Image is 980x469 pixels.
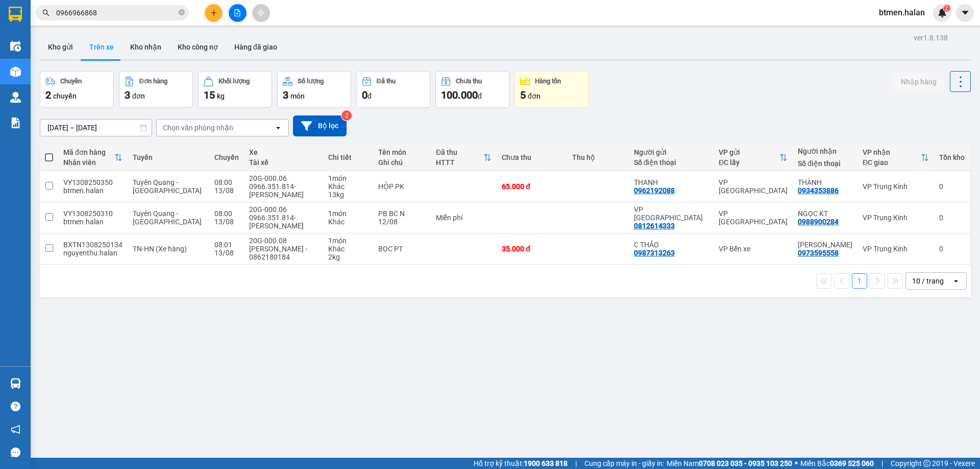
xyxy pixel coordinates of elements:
[293,115,347,136] button: Bộ lọc
[45,89,51,101] span: 2
[377,78,396,85] div: Đã thu
[328,218,368,226] div: Khác
[800,458,874,469] span: Miền Bắc
[217,92,225,100] span: kg
[298,78,324,85] div: Số lượng
[10,378,21,389] img: warehouse-icon
[478,92,482,100] span: đ
[961,8,970,17] span: caret-down
[249,148,318,156] div: Xe
[63,178,122,186] div: VY1308250350
[535,78,561,85] div: Hàng tồn
[277,71,351,108] button: Số lượng3món
[214,178,239,186] div: 08:00
[863,245,929,253] div: VP Trung Kính
[719,148,779,156] div: VP gửi
[10,41,21,52] img: warehouse-icon
[939,214,965,222] div: 0
[524,459,568,467] strong: 1900 633 818
[378,158,426,167] div: Ghi chú
[798,159,852,168] div: Số điện thoại
[60,78,82,85] div: Chuyến
[132,92,145,100] span: đơn
[11,448,20,457] span: message
[938,8,947,17] img: icon-new-feature
[634,178,708,186] div: THANH
[226,35,285,59] button: Hàng đã giao
[204,89,215,101] span: 15
[634,186,675,195] div: 0962192088
[952,277,960,285] svg: open
[179,9,185,15] span: close-circle
[63,186,122,195] div: btmen.halan
[939,153,965,161] div: Tồn kho
[584,458,664,469] span: Cung cấp máy in - giấy in:
[133,209,202,226] span: Tuyên Quang - [GEOGRAPHIC_DATA]
[528,92,541,100] span: đơn
[502,245,561,253] div: 35.000 đ
[881,458,883,469] span: |
[122,35,169,59] button: Kho nhận
[634,158,708,167] div: Số điện thoại
[198,71,272,108] button: Khối lượng15kg
[328,209,368,218] div: 1 món
[249,182,318,199] div: 0966.351.814- [PERSON_NAME]
[923,460,930,467] span: copyright
[40,120,152,136] input: Select a date range.
[436,214,492,222] div: Miễn phí
[81,35,122,59] button: Trên xe
[229,4,247,22] button: file-add
[9,7,22,22] img: logo-vxr
[943,5,950,12] sup: 2
[234,9,241,16] span: file-add
[328,245,368,253] div: Khác
[42,9,50,16] span: search
[214,241,239,249] div: 08:01
[852,273,867,289] button: 1
[218,78,250,85] div: Khối lượng
[436,158,483,167] div: HTTT
[378,245,426,253] div: BỌC PT
[252,4,270,22] button: aim
[214,209,239,218] div: 08:00
[10,92,21,103] img: warehouse-icon
[179,8,185,18] span: close-circle
[367,92,372,100] span: đ
[699,459,792,467] strong: 0708 023 035 - 0935 103 250
[214,218,239,226] div: 13/08
[441,89,478,101] span: 100.000
[956,4,974,22] button: caret-down
[163,123,233,133] div: Chọn văn phòng nhận
[798,241,852,249] div: MAI HƯƠNG
[456,78,482,85] div: Chưa thu
[435,71,509,108] button: Chưa thu100.000đ
[714,144,793,171] th: Toggle SortBy
[328,253,368,261] div: 2 kg
[133,178,202,195] span: Tuyên Quang - [GEOGRAPHIC_DATA]
[249,245,318,261] div: [PERSON_NAME] - 0862180184
[214,186,239,195] div: 13/08
[139,78,167,85] div: Đơn hàng
[863,158,921,167] div: ĐC giao
[634,222,675,230] div: 0812614333
[40,35,81,59] button: Kho gửi
[249,214,318,230] div: 0966.351.814- [PERSON_NAME]
[63,148,114,156] div: Mã đơn hàng
[58,144,128,171] th: Toggle SortBy
[283,89,288,101] span: 3
[719,209,788,226] div: VP [GEOGRAPHIC_DATA]
[119,71,193,108] button: Đơn hàng3đơn
[10,118,21,128] img: solution-icon
[205,4,223,22] button: plus
[328,182,368,191] div: Khác
[328,153,368,161] div: Chi tiết
[798,147,852,155] div: Người nhận
[53,92,77,100] span: chuyến
[634,205,708,222] div: VP VĨNH YÊN
[914,32,948,43] div: ver 1.8.138
[863,182,929,191] div: VP Trung Kính
[436,148,483,156] div: Đã thu
[169,35,226,59] button: Kho công nợ
[798,186,839,195] div: 0934353886
[634,241,708,249] div: C THẢO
